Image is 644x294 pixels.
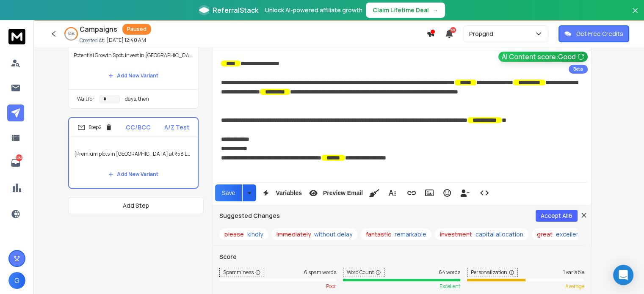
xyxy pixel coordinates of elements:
[450,27,456,33] span: 50
[68,117,199,189] li: Step2CC/BCCA/Z Test{Premium plots in [GEOGRAPHIC_DATA] at ₹58 Lacs|[GEOGRAPHIC_DATA]'s premium pl...
[321,190,365,197] span: Preview Email
[68,19,199,109] li: Step1CC/BCCA/Z TestPotential Growth Spot: Invest in [GEOGRAPHIC_DATA] {{firstName}} jiAdd New Var...
[219,268,264,277] span: Spamminess
[475,230,523,239] span: capital allocation
[164,123,189,132] p: A/Z Test
[467,268,518,277] span: Personalization
[107,37,146,44] p: [DATE] 12:40 AM
[77,124,113,131] div: Step 2
[432,6,438,14] span: →
[265,6,362,14] p: Unlock AI-powered affiliate growth
[498,52,588,62] button: AI Content score:Good
[439,269,460,276] span: 64 words
[126,123,151,132] p: CC/BCC
[366,230,391,239] span: fantastic
[343,268,384,277] span: Word Count
[469,30,497,38] p: Propgrid
[276,230,311,239] span: immediately
[613,265,633,285] div: Open Intercom Messenger
[304,269,336,276] span: 6 spam words
[74,44,193,67] p: Potential Growth Spot: Invest in [GEOGRAPHIC_DATA] {{firstName}} ji
[457,184,473,201] button: Insert Unsubscribe Link
[102,166,165,183] button: Add New Variant
[80,24,117,34] h1: Campaigns
[125,96,149,102] p: days, then
[215,184,242,201] button: Save
[569,65,588,74] div: Beta
[576,30,623,38] p: Get Free Credits
[102,67,165,84] button: Add New Variant
[440,230,472,239] span: investment
[122,24,151,35] div: Paused
[537,230,553,239] span: great
[630,5,641,25] button: Close banner
[213,5,258,15] span: ReferralStack
[7,154,24,171] a: 1261
[219,253,584,261] h3: Score
[556,230,582,239] span: excellent
[8,272,25,289] button: G
[224,230,244,239] span: please
[16,154,22,161] p: 1261
[439,283,460,290] span: excellent
[476,184,492,201] button: Code View
[77,96,94,102] p: Wait for
[68,31,75,36] p: 64 %
[219,212,280,220] h3: Suggested Changes
[395,230,426,239] span: remarkable
[536,210,578,222] button: Accept All6
[563,269,584,276] span: 1 variable
[258,184,304,201] button: Variables
[74,142,193,166] p: {Premium plots in [GEOGRAPHIC_DATA] at ₹58 Lacs|[GEOGRAPHIC_DATA]'s premium plots at ₹58 Lacs|Che...
[326,283,336,290] span: poor
[80,37,105,44] p: Created At:
[565,283,584,290] span: average
[314,230,352,239] span: without delay
[366,3,445,18] button: Claim Lifetime Deal→
[68,197,204,214] button: Add Step
[274,190,304,197] span: Variables
[558,25,629,42] button: Get Free Credits
[247,230,263,239] span: kindly
[305,184,365,201] button: Preview Email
